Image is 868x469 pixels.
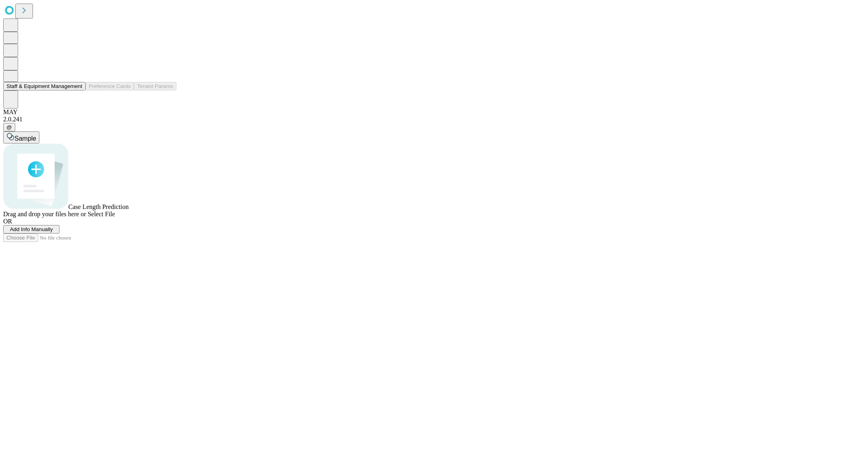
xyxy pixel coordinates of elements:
button: Sample [3,131,39,143]
span: Case Length Prediction [68,203,129,210]
button: Tenant Params [134,82,176,90]
span: Sample [14,135,36,142]
span: Add Info Manually [10,226,53,232]
div: MAY [3,109,865,116]
div: 2.0.241 [3,116,865,123]
button: Preference Cards [86,82,134,90]
span: OR [3,218,12,225]
button: @ [3,123,15,131]
button: Add Info Manually [3,225,59,233]
span: Select File [88,211,115,217]
span: Drag and drop your files here or [3,211,86,217]
span: @ [6,124,12,130]
button: Staff & Equipment Management [3,82,86,90]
